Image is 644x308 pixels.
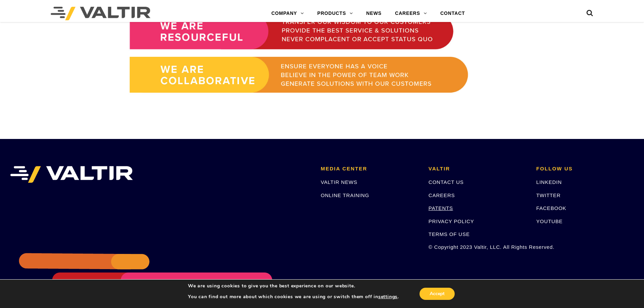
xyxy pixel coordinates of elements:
button: Accept [420,288,455,300]
p: You can find out more about which cookies we are using or switch them off in . [188,294,399,300]
a: NEWS [359,7,388,20]
a: COMPANY [265,7,311,20]
a: CAREERS [388,7,434,20]
a: PRODUCTS [311,7,360,20]
img: VALTIR [10,166,133,183]
a: PRIVACY POLICY [429,218,474,224]
a: VALTIR NEWS [321,179,357,185]
a: CONTACT [433,7,472,20]
a: LINKEDIN [536,179,562,185]
a: YOUTUBE [536,218,563,224]
a: PATENTS [429,205,453,211]
p: © Copyright 2023 Valtir, LLC. All Rights Reserved. [429,243,526,251]
h2: VALTIR [429,166,526,172]
p: We are using cookies to give you the best experience on our website. [188,283,399,289]
a: CONTACT US [429,179,464,185]
a: ONLINE TRAINING [321,192,369,198]
a: CAREERS [429,192,455,198]
a: TWITTER [536,192,560,198]
a: TERMS OF USE [429,231,470,237]
button: settings [378,294,398,300]
h2: MEDIA CENTER [321,166,419,172]
h2: FOLLOW US [536,166,634,172]
a: FACEBOOK [536,205,566,211]
img: Valtir [51,7,150,20]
